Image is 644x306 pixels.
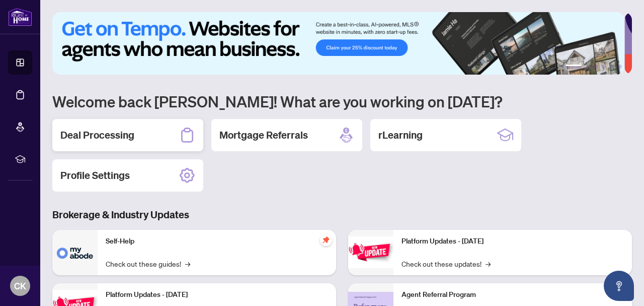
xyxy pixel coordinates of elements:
[401,236,624,247] p: Platform Updates - [DATE]
[602,65,606,69] button: 4
[185,258,190,269] span: →
[610,65,614,69] button: 5
[594,65,598,69] button: 3
[106,236,328,247] p: Self-Help
[401,258,491,269] a: Check out these updates!→
[618,65,622,69] button: 6
[401,289,624,300] p: Agent Referral Program
[566,65,582,69] button: 1
[60,168,130,182] h2: Profile Settings
[52,92,632,111] h1: Welcome back [PERSON_NAME]! What are you working on [DATE]?
[106,289,328,300] p: Platform Updates - [DATE]
[60,128,134,142] h2: Deal Processing
[106,258,190,269] a: Check out these guides!→
[52,12,624,75] img: Slide 0
[8,8,32,26] img: logo
[486,258,491,269] span: →
[52,230,98,275] img: Self-Help
[219,128,308,142] h2: Mortgage Referrals
[604,271,634,301] button: Open asap
[52,208,632,222] h3: Brokerage & Industry Updates
[586,65,590,69] button: 2
[14,279,26,293] span: CK
[320,234,332,246] span: pushpin
[348,236,393,268] img: Platform Updates - June 23, 2025
[378,128,423,142] h2: rLearning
